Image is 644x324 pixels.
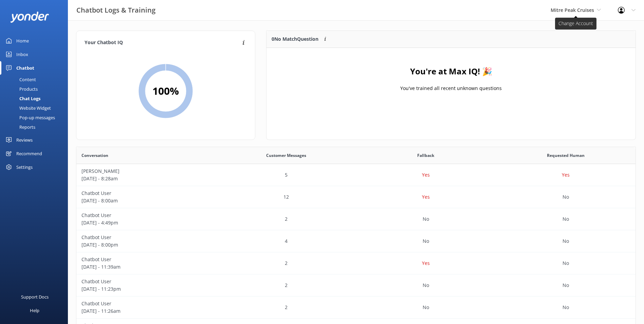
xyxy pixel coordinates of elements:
p: 0 No Match Question [272,35,318,43]
div: Home [16,34,29,48]
a: Reports [4,122,68,132]
p: Chatbot User [81,190,211,197]
span: Fallback [417,152,434,159]
p: 4 [285,237,288,245]
p: 2 [285,282,288,289]
p: [DATE] - 8:28am [81,175,211,182]
div: Chatbot [16,61,34,75]
p: 12 [283,193,289,201]
div: Reviews [16,133,33,147]
p: [DATE] - 11:26am [81,307,211,315]
p: Chatbot User [81,278,211,285]
h3: Chatbot Logs & Training [76,5,155,16]
div: grid [266,48,636,116]
p: Yes [422,259,430,267]
div: Inbox [16,48,28,61]
img: yonder-white-logo.png [10,12,49,23]
div: Website Widget [4,103,51,113]
p: Yes [422,193,430,201]
span: Mitre Peak Cruises [551,7,594,13]
div: row [76,230,636,252]
a: Content [4,75,68,84]
div: row [76,186,636,208]
p: No [563,237,569,245]
div: Products [4,84,38,94]
span: Customer Messages [266,152,306,159]
div: row [76,252,636,274]
p: No [423,282,429,289]
p: No [563,215,569,223]
p: Yes [422,171,430,179]
p: You've trained all recent unknown questions [400,85,502,92]
p: Chatbot User [81,212,211,219]
p: No [563,193,569,201]
p: Yes [562,171,570,179]
div: Chat Logs [4,94,40,103]
p: [DATE] - 8:00am [81,197,211,204]
p: Chatbot User [81,300,211,307]
p: 2 [285,304,288,311]
p: No [423,237,429,245]
a: Products [4,84,68,94]
p: Chatbot User [81,256,211,263]
p: No [423,215,429,223]
div: row [76,164,636,186]
div: Support Docs [21,290,49,304]
div: row [76,296,636,319]
p: 2 [285,215,288,223]
a: Pop-up messages [4,113,68,122]
div: row [76,208,636,230]
span: Conversation [81,152,108,159]
a: Website Widget [4,103,68,113]
div: Pop-up messages [4,113,55,122]
p: [PERSON_NAME] [81,167,211,175]
div: Content [4,75,36,84]
h4: Your Chatbot IQ [85,39,240,47]
p: No [423,304,429,311]
span: Requested Human [547,152,585,159]
p: [DATE] - 8:00pm [81,241,211,249]
p: [DATE] - 4:49pm [81,219,211,227]
div: Help [30,304,39,317]
p: [DATE] - 11:39am [81,263,211,271]
p: No [563,282,569,289]
div: row [76,274,636,296]
p: 2 [285,259,288,267]
p: [DATE] - 11:23pm [81,285,211,293]
div: Recommend [16,147,42,160]
p: 5 [285,171,288,179]
h4: You're at Max IQ! 🎉 [410,65,492,78]
div: Settings [16,160,33,174]
div: Reports [4,122,35,132]
a: Chat Logs [4,94,68,103]
p: Chatbot User [81,234,211,241]
h2: 100 % [152,83,179,99]
p: No [563,259,569,267]
p: No [563,304,569,311]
